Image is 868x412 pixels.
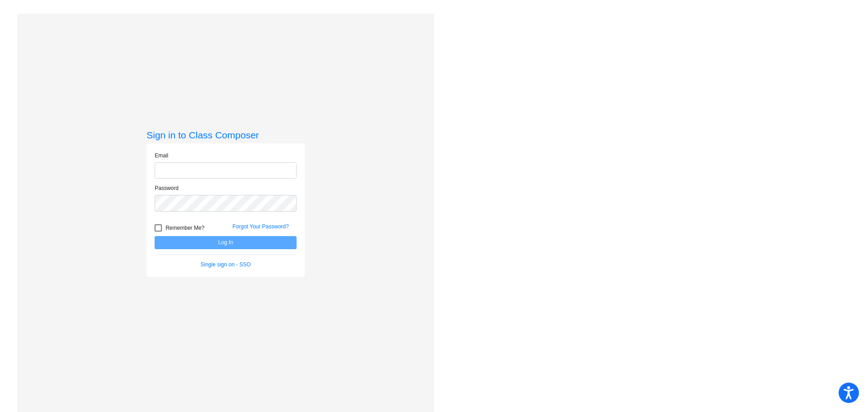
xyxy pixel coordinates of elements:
[146,129,305,141] h3: Sign in to Class Composer
[155,184,179,192] label: Password
[165,223,204,233] span: Remember Me?
[201,261,251,268] a: Single sign on - SSO
[232,223,289,230] a: Forgot Your Password?
[155,152,168,160] label: Email
[155,236,297,249] button: Log In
